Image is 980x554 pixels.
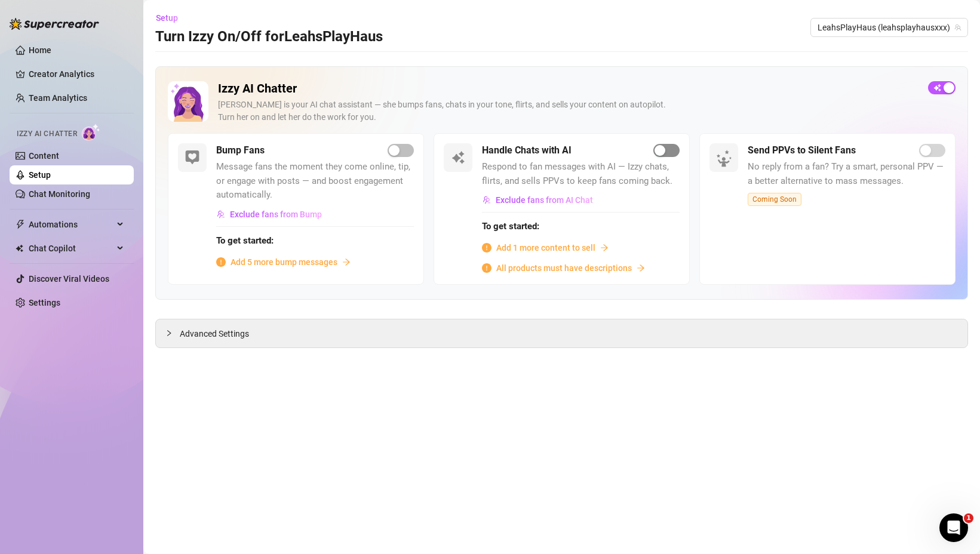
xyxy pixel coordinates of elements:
span: Add 1 more content to sell [496,241,595,254]
button: Setup [155,8,188,27]
a: Setup [29,170,51,180]
img: svg%3e [185,150,199,165]
button: Exclude fans from Bump [216,205,322,224]
h5: Handle Chats with AI [482,143,572,158]
h5: Send PPVs to Silent Fans [748,143,856,158]
span: Message fans the moment they come online, tip, or engage with posts — and boost engagement automa... [216,160,414,202]
span: info-circle [482,243,491,253]
span: All products must have descriptions [496,261,632,275]
span: Izzy AI Chatter [17,128,77,140]
span: info-circle [216,257,226,267]
span: No reply from a fan? Try a smart, personal PPV — a better alternative to mass messages. [748,160,945,188]
h5: Bump Fans [216,143,265,158]
span: LeahsPlayHaus (leahsplayhausxxx) [818,19,961,36]
span: arrow-right [600,244,609,252]
a: Content [29,151,59,161]
img: logo-BBDzfeDw.svg [10,18,99,30]
strong: To get started: [482,221,539,232]
span: arrow-right [637,264,645,272]
a: Chat Monitoring [29,189,90,199]
span: Chat Copilot [29,239,113,258]
img: Chat Copilot [16,244,23,253]
span: Add 5 more bump messages [231,256,337,269]
span: thunderbolt [16,220,25,229]
h2: Izzy AI Chatter [218,81,918,96]
div: [PERSON_NAME] is your AI chat assistant — she bumps fans, chats in your tone, flirts, and sells y... [218,99,918,124]
img: svg%3e [451,150,465,165]
span: Exclude fans from AI Chat [496,195,593,205]
a: Home [29,45,51,55]
span: 1 [964,513,973,523]
a: Team Analytics [29,93,87,103]
img: svg%3e [483,196,491,204]
a: Settings [29,298,60,307]
button: Exclude fans from AI Chat [482,190,594,210]
img: Izzy AI Chatter [168,81,208,122]
span: Setup [156,13,178,23]
a: Discover Viral Videos [29,274,109,284]
span: Advanced Settings [180,327,249,340]
div: collapsed [165,327,180,340]
span: Automations [29,215,113,234]
span: collapsed [165,330,173,337]
iframe: Intercom live chat [939,513,968,542]
h3: Turn Izzy On/Off for LeahsPlayHaus [155,27,383,47]
a: Creator Analytics [29,64,124,84]
span: Respond to fan messages with AI — Izzy chats, flirts, and sells PPVs to keep fans coming back. [482,160,680,188]
strong: To get started: [216,235,274,246]
span: Exclude fans from Bump [230,210,322,219]
span: arrow-right [342,258,351,266]
span: Coming Soon [748,193,801,206]
img: AI Chatter [82,124,100,141]
span: team [954,24,961,31]
img: svg%3e [217,210,225,218]
img: silent-fans-ppv-o-N6Mmdf.svg [716,150,735,169]
span: info-circle [482,263,491,273]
